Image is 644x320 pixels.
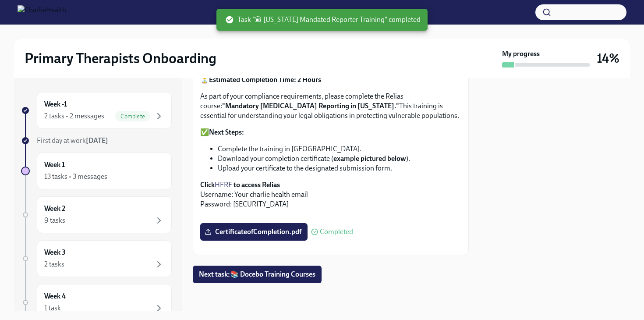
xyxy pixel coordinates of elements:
p: ✅ [200,128,461,137]
h6: Week -1 [44,100,67,109]
a: Week 29 tasks [21,196,172,233]
h3: 14% [597,50,619,66]
h6: Week 2 [44,204,65,213]
h6: Week 4 [44,292,66,301]
div: 13 tasks • 3 messages [44,172,107,181]
button: Next task:📚 Docebo Training Courses [193,266,322,283]
div: 1 task [44,303,61,313]
span: Complete [115,113,150,120]
strong: My progress [502,49,540,59]
a: Week -12 tasks • 2 messagesComplete [21,92,172,129]
strong: [DATE] [86,136,108,145]
div: 9 tasks [44,216,65,225]
span: Completed [320,228,353,235]
a: Week 113 tasks • 3 messages [21,153,172,189]
label: CertificateofCompletion.pdf [200,223,308,241]
li: Complete the training in [GEOGRAPHIC_DATA]. [218,144,461,154]
span: Task "🏛 [US_STATE] Mandated Reporter Training" completed [225,15,421,25]
div: 2 tasks • 2 messages [44,111,104,121]
span: CertificateofCompletion.pdf [206,228,301,236]
h6: Week 1 [44,160,65,170]
p: ⏳ [200,75,461,85]
img: CharlieHealth [18,5,66,19]
strong: Click [200,181,215,189]
h2: Primary Therapists Onboarding [25,50,216,67]
h6: Week 3 [44,248,66,257]
strong: Estimated Completion Time: 2 Hours [209,75,321,84]
p: Username: Your charlie health email Password: [SECURITY_DATA] [200,180,461,209]
strong: "Mandatory [MEDICAL_DATA] Reporting in [US_STATE]." [222,102,399,110]
li: Download your completion certificate ( ). [218,154,461,164]
span: Next task : 📚 Docebo Training Courses [199,270,315,279]
strong: to access Relias [234,181,280,189]
div: 2 tasks [44,260,64,269]
a: HERE [215,181,232,189]
a: Week 32 tasks [21,240,172,277]
li: Upload your certificate to the designated submission form. [218,164,461,173]
a: First day at work[DATE] [21,136,172,146]
p: As part of your compliance requirements, please complete the Relias course: This training is esse... [200,92,461,121]
strong: example pictured below [333,154,406,163]
span: First day at work [37,136,108,145]
strong: Next Steps: [209,128,244,136]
